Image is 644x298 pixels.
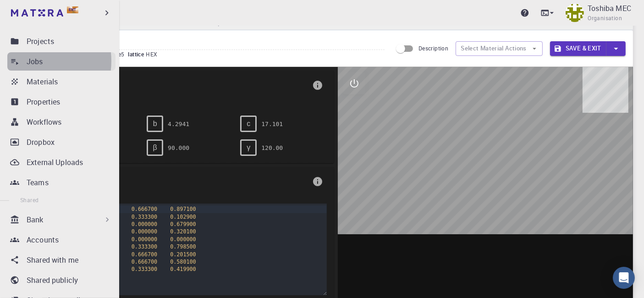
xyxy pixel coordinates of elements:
[170,259,196,265] span: 0.580100
[132,206,157,212] span: 0.666700
[7,153,116,171] a: External Uploads
[128,50,146,58] span: lattice
[27,137,55,148] p: Dropbox
[170,236,196,243] span: 0.000000
[308,172,327,191] button: info
[168,140,189,156] pre: 90.000
[7,93,116,111] a: Properties
[20,196,39,204] span: Shared
[132,214,157,220] span: 0.333300
[132,251,157,258] span: 0.666700
[7,72,116,91] a: Materials
[27,275,78,286] p: Shared publicly
[27,96,61,107] p: Properties
[17,6,50,15] span: Support
[132,243,157,250] span: 0.333300
[153,143,157,152] span: β
[132,236,157,243] span: 0.000000
[7,231,116,249] a: Accounts
[261,116,283,132] pre: 17.101
[132,266,157,272] span: 0.333300
[7,173,116,192] a: Teams
[27,36,54,47] p: Projects
[7,210,116,229] div: Bank
[7,251,116,269] a: Shared with me
[170,251,196,258] span: 0.201500
[613,267,635,289] div: Open Intercom Messenger
[247,120,250,128] span: c
[170,206,196,212] span: 0.897100
[170,243,196,250] span: 0.798500
[588,14,622,23] span: Organisation
[566,4,584,22] img: Toshiba MEC
[132,259,157,265] span: 0.666700
[132,221,157,227] span: 0.000000
[308,76,327,94] button: info
[170,266,196,272] span: 0.419900
[27,157,83,168] p: External Uploads
[11,9,63,17] img: logo
[27,76,58,87] p: Materials
[27,254,78,265] p: Shared with me
[53,78,308,93] span: Lattice
[7,133,116,151] a: Dropbox
[170,214,196,220] span: 0.102900
[247,143,250,152] span: γ
[27,234,59,245] p: Accounts
[7,271,116,289] a: Shared publicly
[27,116,61,127] p: Workflows
[146,50,161,58] span: HEX
[53,93,308,101] span: HEX
[456,41,543,56] button: Select Material Actions
[170,221,196,227] span: 0.679900
[168,116,189,132] pre: 4.2941
[27,214,44,225] p: Bank
[7,52,116,71] a: Jobs
[550,41,606,56] button: Save & Exit
[7,113,116,131] a: Workflows
[27,56,43,67] p: Jobs
[153,120,157,128] span: b
[170,228,196,235] span: 0.320100
[261,140,283,156] pre: 120.00
[7,32,116,50] a: Projects
[27,177,49,188] p: Teams
[418,44,448,52] span: Description
[132,228,157,235] span: 0.000000
[53,174,308,189] span: Basis
[588,3,631,14] p: Toshiba MEC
